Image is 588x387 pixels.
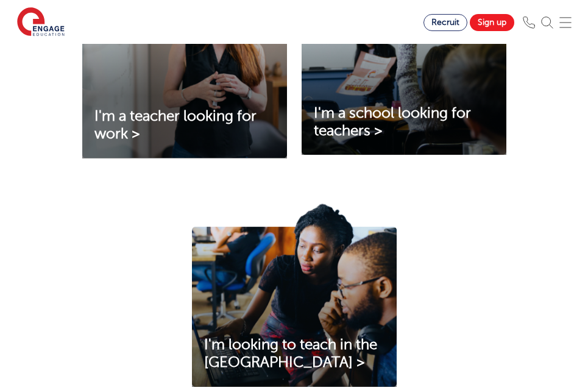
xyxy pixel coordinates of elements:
[204,336,377,371] span: I'm looking to teach in the [GEOGRAPHIC_DATA] >
[192,336,397,372] a: I'm looking to teach in the [GEOGRAPHIC_DATA] >
[559,16,572,29] img: Mobile Menu
[423,14,467,31] a: Recruit
[541,16,553,29] img: Search
[314,105,471,139] span: I'm a school looking for teachers >
[431,18,459,27] span: Recruit
[302,105,506,140] a: I'm a school looking for teachers >
[470,14,514,31] a: Sign up
[523,16,535,29] img: Phone
[17,7,65,38] img: Engage Education
[94,108,257,142] span: I'm a teacher looking for work >
[192,202,397,387] img: I'm looking to teach in the UK
[82,108,287,143] a: I'm a teacher looking for work >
